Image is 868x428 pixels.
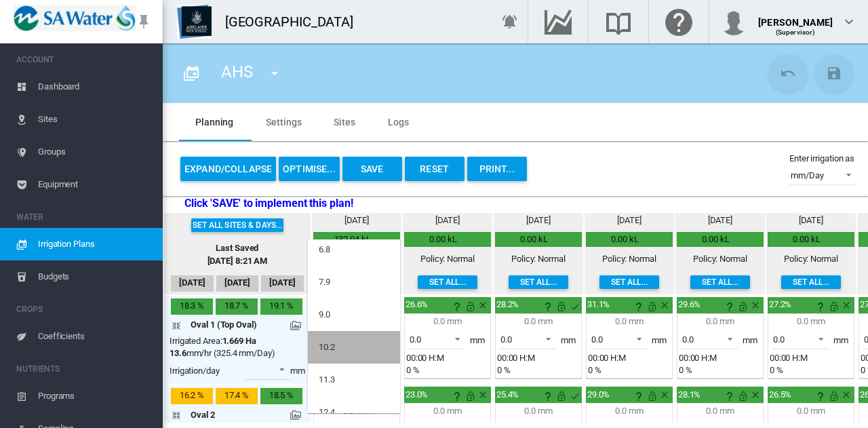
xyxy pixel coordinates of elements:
[319,374,335,386] div: 11.3
[319,341,335,353] div: 10.2
[319,406,335,419] div: 12.4
[319,276,330,288] div: 7.9
[319,309,330,321] div: 9.0
[319,244,330,256] div: 6.8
